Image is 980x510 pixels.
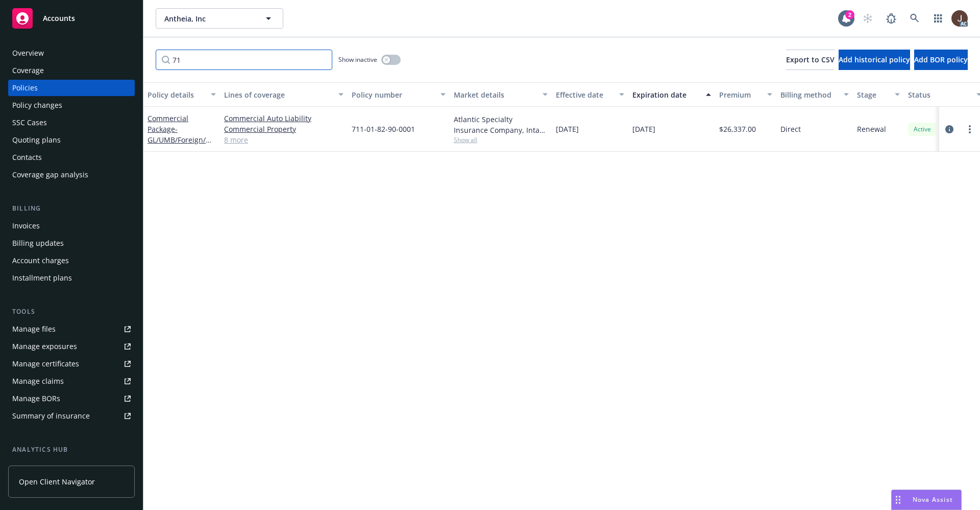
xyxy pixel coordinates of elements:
[881,8,901,29] a: Report a Bug
[8,132,135,148] a: Quoting plans
[943,123,955,135] a: circleInformation
[857,124,886,134] span: Renewal
[928,8,948,29] a: Switch app
[914,55,968,64] span: Add BOR policy
[776,82,853,107] button: Billing method
[8,218,135,234] a: Invoices
[839,55,910,64] span: Add historical policy
[780,89,838,100] div: Billing method
[892,490,904,509] div: Drag to move
[8,338,135,355] a: Manage exposures
[352,124,415,134] span: 711-01-82-90-0001
[8,4,135,33] a: Accounts
[12,132,61,148] div: Quoting plans
[556,89,613,100] div: Effective date
[904,8,925,29] a: Search
[143,82,220,107] button: Policy details
[8,390,135,407] a: Manage BORs
[853,82,904,107] button: Stage
[628,82,715,107] button: Expiration date
[454,135,548,144] span: Show all
[12,235,64,251] div: Billing updates
[556,124,579,134] span: [DATE]
[12,408,90,424] div: Summary of insurance
[951,10,968,27] img: photo
[8,235,135,251] a: Billing updates
[148,89,205,100] div: Policy details
[786,55,835,64] span: Export to CSV
[352,89,434,100] div: Policy number
[12,373,64,389] div: Manage claims
[857,8,878,29] a: Start snowing
[8,321,135,337] a: Manage files
[8,252,135,269] a: Account charges
[8,203,135,214] div: Billing
[913,495,953,504] span: Nova Assist
[348,82,450,107] button: Policy number
[8,408,135,424] a: Summary of insurance
[224,134,344,145] a: 8 more
[12,114,47,131] div: SSC Cases
[719,89,761,100] div: Premium
[224,89,332,100] div: Lines of coverage
[450,82,552,107] button: Market details
[8,45,135,61] a: Overview
[12,356,79,372] div: Manage certificates
[220,82,348,107] button: Lines of coverage
[8,114,135,131] a: SSC Cases
[8,373,135,389] a: Manage claims
[632,89,700,100] div: Expiration date
[156,8,283,29] button: Antheia, Inc
[148,113,211,155] a: Commercial Package
[552,82,628,107] button: Effective date
[148,124,211,155] span: - GL/UMB/Foreign/HNOA
[8,149,135,166] a: Contacts
[8,445,135,455] div: Analytics hub
[12,390,60,407] div: Manage BORs
[719,124,756,134] span: $26,337.00
[632,124,655,134] span: [DATE]
[786,50,835,70] button: Export to CSV
[12,338,77,355] div: Manage exposures
[156,50,332,70] input: Filter by keyword...
[224,124,344,134] a: Commercial Property
[780,124,801,134] span: Direct
[12,149,42,166] div: Contacts
[12,252,69,269] div: Account charges
[12,270,72,286] div: Installment plans
[12,321,56,337] div: Manage files
[12,167,88,183] div: Coverage gap analysis
[891,490,962,510] button: Nova Assist
[454,114,548,135] div: Atlantic Specialty Insurance Company, Intact Insurance
[338,55,377,64] span: Show inactive
[12,62,44,79] div: Coverage
[12,218,40,234] div: Invoices
[8,167,135,183] a: Coverage gap analysis
[12,45,44,61] div: Overview
[845,10,854,19] div: 2
[8,356,135,372] a: Manage certificates
[908,89,970,100] div: Status
[224,113,344,124] a: Commercial Auto Liability
[43,14,75,22] span: Accounts
[8,80,135,96] a: Policies
[8,307,135,317] div: Tools
[454,89,536,100] div: Market details
[12,80,38,96] div: Policies
[8,97,135,113] a: Policy changes
[839,50,910,70] button: Add historical policy
[12,97,62,113] div: Policy changes
[164,13,253,24] span: Antheia, Inc
[8,270,135,286] a: Installment plans
[912,125,933,134] span: Active
[19,476,95,487] span: Open Client Navigator
[715,82,776,107] button: Premium
[964,123,976,135] a: more
[857,89,889,100] div: Stage
[8,62,135,79] a: Coverage
[914,50,968,70] button: Add BOR policy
